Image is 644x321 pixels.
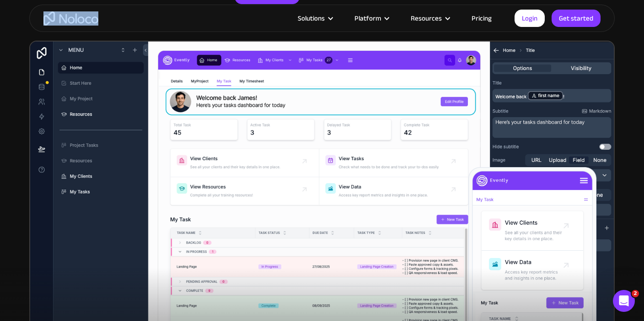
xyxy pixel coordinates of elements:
div: Platform [354,12,381,24]
div: Solutions [286,12,343,24]
a: Login [515,10,545,27]
div: Solutions [298,12,325,24]
div: Platform [343,12,399,24]
a: Get started [552,10,601,27]
div: Resources [411,12,442,24]
a: home [43,11,98,26]
span: 2 [632,290,639,297]
a: Pricing [460,12,503,24]
div: Resources [399,12,460,24]
iframe: Intercom live chat [613,290,635,312]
